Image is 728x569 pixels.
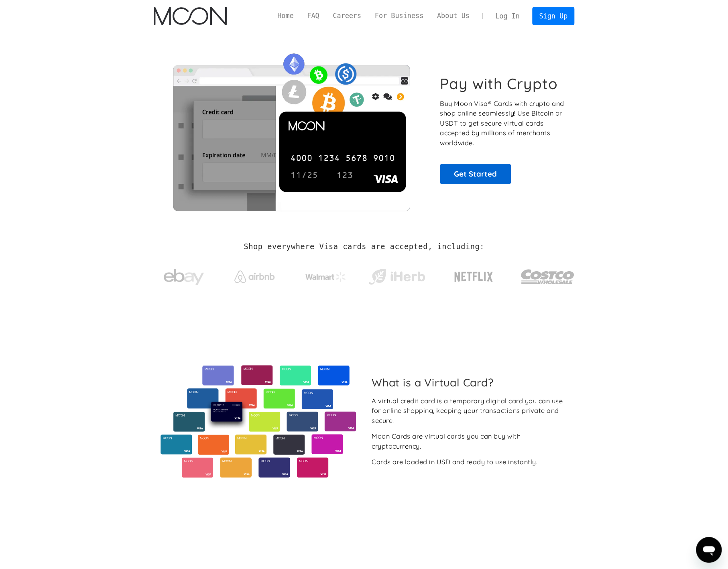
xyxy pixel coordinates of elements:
[234,270,275,283] img: Airbnb
[154,48,429,211] img: Moon Cards let you spend your crypto anywhere Visa is accepted.
[440,99,565,148] p: Buy Moon Visa® Cards with crypto and shop online seamlessly! Use Bitcoin or USDT to get secure vi...
[164,264,204,290] img: ebay
[440,75,558,93] h1: Pay with Crypto
[270,11,300,21] a: Home
[367,266,427,287] img: iHerb
[154,256,214,294] a: ebay
[296,264,356,286] a: Walmart
[159,365,357,478] img: Virtual cards from Moon
[225,262,285,287] a: Airbnb
[326,11,368,21] a: Careers
[244,242,484,251] h2: Shop everywhere Visa cards are accepted, including:
[300,11,326,21] a: FAQ
[438,259,510,291] a: Netflix
[521,262,574,292] img: Costco
[372,457,537,467] div: Cards are loaded in USD and ready to use instantly.
[154,7,226,25] img: Moon Logo
[532,7,574,25] a: Sign Up
[488,7,526,25] a: Log In
[372,396,568,426] div: A virtual credit card is a temporary digital card you can use for online shopping, keeping your t...
[521,254,574,296] a: Costco
[154,7,226,25] a: home
[368,11,430,21] a: For Business
[372,376,568,389] h2: What is a Virtual Card?
[696,537,722,563] iframe: Кнопка запуска окна обмена сообщениями
[430,11,476,21] a: About Us
[440,164,511,184] a: Get Started
[372,431,568,451] div: Moon Cards are virtual cards you can buy with cryptocurrency.
[367,258,427,291] a: iHerb
[453,267,494,287] img: Netflix
[305,272,346,282] img: Walmart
